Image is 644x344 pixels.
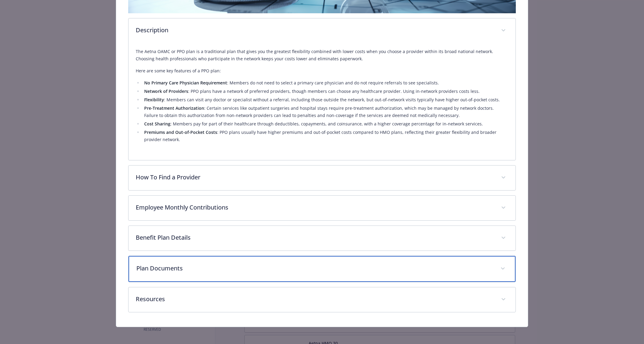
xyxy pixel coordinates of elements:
strong: No Primary Care Physician Requirement [144,80,227,86]
div: Plan Documents [128,256,515,282]
strong: Pre-Treatment Authorization [144,105,204,111]
strong: Cost Sharing [144,121,170,127]
div: Benefit Plan Details [128,226,515,251]
p: Resources [136,295,493,304]
p: Plan Documents [136,264,493,273]
strong: Premiums and Out-of-Pocket Costs [144,129,217,135]
p: The Aetna OAMC or PPO plan is a traditional plan that gives you the greatest flexibility combined... [136,48,508,62]
strong: Network of Providers [144,88,188,94]
div: Employee Monthly Contributions [128,196,515,220]
div: How To Find a Provider [128,166,515,190]
div: Resources [128,287,515,312]
li: : Members can visit any doctor or specialist without a referral, including those outside the netw... [142,96,508,103]
li: : Members do not need to select a primary care physician and do not require referrals to see spec... [142,79,508,87]
div: Description [128,18,515,43]
strong: Flexibility [144,97,164,103]
p: How To Find a Provider [136,173,493,182]
li: : Members pay for part of their healthcare through deductibles, copayments, and coinsurance, with... [142,120,508,128]
p: Description [136,26,493,35]
li: : PPO plans have a network of preferred providers, though members can choose any healthcare provi... [142,88,508,95]
p: Employee Monthly Contributions [136,203,493,212]
p: Here are some key features of a PPO plan: [136,67,508,74]
div: Description [128,43,515,160]
li: : PPO plans usually have higher premiums and out-of-pocket costs compared to HMO plans, reflectin... [142,129,508,143]
p: Benefit Plan Details [136,233,493,242]
li: : Certain services like outpatient surgeries and hospital stays require pre-treatment authorizati... [142,105,508,119]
